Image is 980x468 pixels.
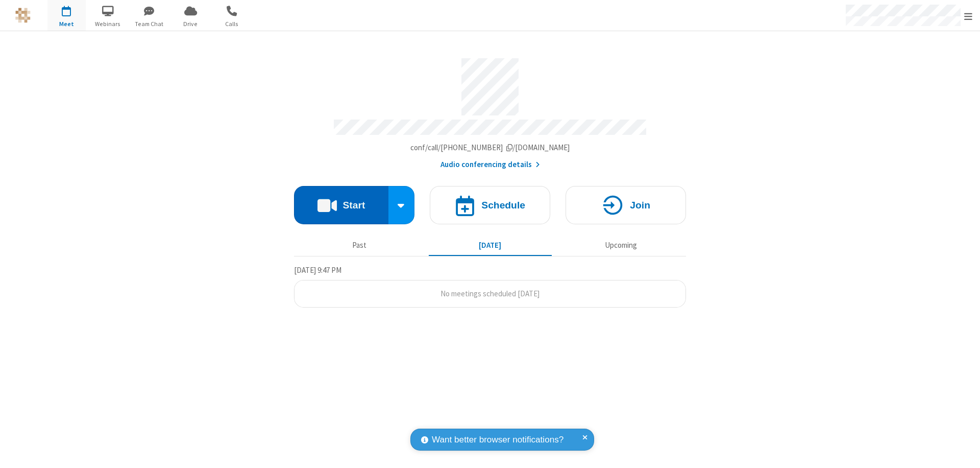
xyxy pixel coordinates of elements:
[294,186,388,224] button: Start
[47,19,86,29] span: Meet
[410,143,570,152] span: Copy my meeting room link
[432,433,563,447] span: Want better browser notifications?
[171,19,210,29] span: Drive
[15,8,31,23] img: QA Selenium DO NOT DELETE OR CHANGE
[429,236,552,255] button: [DATE]
[130,19,168,29] span: Team Chat
[213,19,251,29] span: Calls
[298,236,421,255] button: Past
[294,264,686,308] section: Today's Meetings
[481,200,525,210] h4: Schedule
[430,186,550,224] button: Schedule
[388,186,415,224] div: Start conference options
[566,186,686,224] button: Join
[294,265,341,275] span: [DATE] 9:47 PM
[440,159,540,171] button: Audio conferencing details
[559,236,682,255] button: Upcoming
[89,19,127,29] span: Webinars
[410,142,570,154] button: Copy my meeting room linkCopy my meeting room link
[440,289,540,298] span: No meetings scheduled [DATE]
[630,200,650,210] h4: Join
[342,200,365,210] h4: Start
[294,51,686,171] section: Account details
